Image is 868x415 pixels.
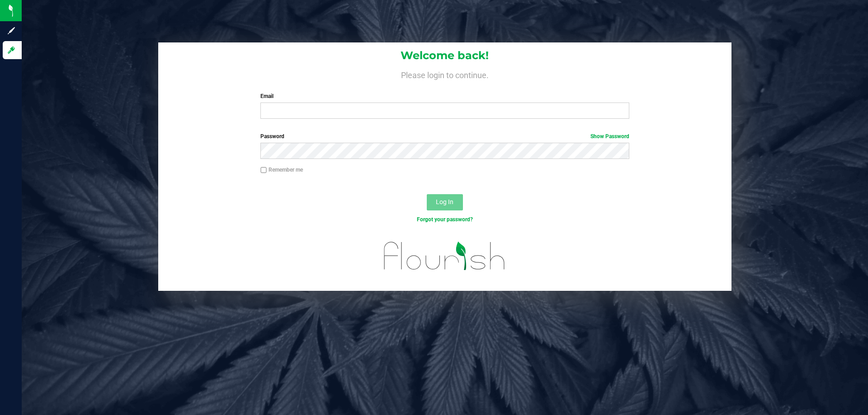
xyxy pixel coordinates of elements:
[158,50,731,61] h1: Welcome back!
[260,166,303,174] label: Remember me
[7,26,16,35] inline-svg: Sign up
[260,92,629,100] label: Email
[158,69,731,79] h4: Please login to continue.
[7,46,16,55] inline-svg: Log in
[436,198,453,205] span: Log In
[260,167,267,173] input: Remember me
[590,133,629,140] a: Show Password
[260,133,284,140] span: Password
[417,216,473,223] a: Forgot your password?
[427,194,463,210] button: Log In
[373,233,516,279] img: flourish_logo.svg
